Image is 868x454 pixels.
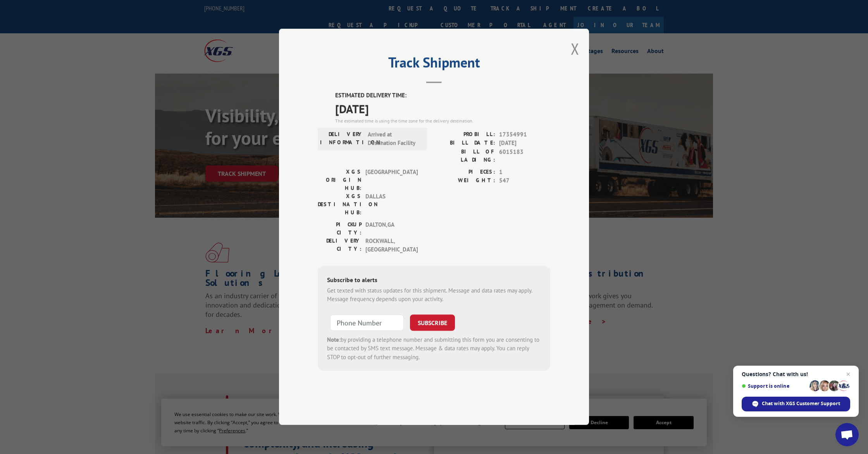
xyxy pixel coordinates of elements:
[335,100,550,117] span: [DATE]
[318,57,550,72] h2: Track Shipment
[365,192,418,217] span: DALLAS
[571,38,579,59] button: Close modal
[365,220,418,237] span: DALTON , GA
[434,148,495,164] label: BILL OF LADING:
[327,336,341,343] strong: Note:
[327,275,541,286] div: Subscribe to alerts
[742,371,850,377] span: Questions? Chat with us!
[318,168,362,192] label: XGS ORIGIN HUB:
[844,370,853,379] span: Close chat
[368,130,420,148] span: Arrived at Destination Facility
[365,237,418,254] span: ROCKWALL , [GEOGRAPHIC_DATA]
[499,177,550,186] span: 547
[327,286,541,304] div: Get texted with status updates for this shipment. Message and data rates may apply. Message frequ...
[499,148,550,164] span: 6015183
[320,130,364,148] label: DELIVERY INFORMATION:
[835,423,859,446] div: Open chat
[335,91,550,100] label: ESTIMATED DELIVERY TIME:
[318,237,362,254] label: DELIVERY CITY:
[742,383,807,389] span: Support is online
[410,315,455,331] button: SUBSCRIBE
[318,192,362,217] label: XGS DESTINATION HUB:
[499,130,550,139] span: 17354991
[762,400,840,407] span: Chat with XGS Customer Support
[335,117,550,124] div: The estimated time is using the time zone for the delivery destination.
[434,130,495,139] label: PROBILL:
[330,315,404,331] input: Phone Number
[327,335,541,362] div: by providing a telephone number and submitting this form you are consenting to be contacted by SM...
[499,139,550,148] span: [DATE]
[434,168,495,177] label: PIECES:
[499,168,550,177] span: 1
[434,177,495,186] label: WEIGHT:
[434,139,495,148] label: BILL DATE:
[318,220,362,237] label: PICKUP CITY:
[365,168,418,192] span: [GEOGRAPHIC_DATA]
[742,397,850,411] div: Chat with XGS Customer Support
